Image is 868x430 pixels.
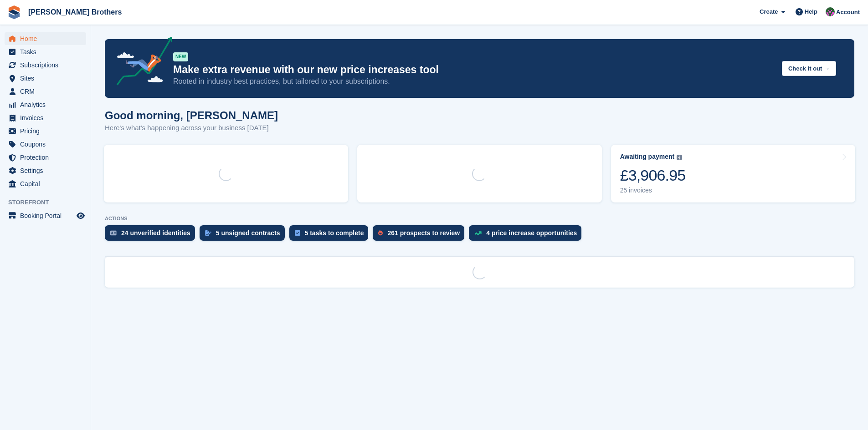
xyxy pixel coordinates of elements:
img: verify_identity-adf6edd0f0f0b5bbfe63781bf79b02c33cf7c696d77639b501bdc392416b5a36.svg [110,230,117,236]
span: Pricing [20,125,75,137]
span: Help [805,7,817,16]
p: Rooted in industry best practices, but tailored to your subscriptions. [173,76,775,86]
div: 261 prospects to review [387,229,460,237]
div: 5 unsigned contracts [216,229,280,237]
span: Storefront [8,198,91,207]
a: menu [5,72,86,85]
p: Here's what's happening across your business [DATE] [105,123,278,133]
span: CRM [20,85,75,98]
div: 4 price increase opportunities [486,229,577,237]
img: stora-icon-8386f47178a22dfd0bd8f6a31ec36ba5ce8667c1dd55bd0f319d3a0aa187defe.svg [7,5,21,19]
div: 25 invoices [620,187,686,194]
img: price-adjustments-announcement-icon-8257ccfd72463d97f412b2fc003d46551f7dbcb40ab6d574587a9cd5c0d94... [109,37,173,89]
a: Preview store [75,210,86,221]
p: ACTIONS [105,216,854,222]
span: Capital [20,177,75,190]
span: Protection [20,151,75,164]
span: Create [760,7,778,16]
a: menu [5,151,86,164]
a: menu [5,111,86,124]
span: Home [20,32,75,45]
p: Make extra revenue with our new price increases tool [173,63,775,76]
div: £3,906.95 [620,166,686,185]
span: Subscriptions [20,59,75,71]
a: menu [5,164,86,177]
a: menu [5,209,86,222]
a: menu [5,85,86,98]
h1: Good morning, [PERSON_NAME] [105,109,278,121]
a: menu [5,125,86,137]
div: 5 tasks to complete [305,229,364,237]
img: prospect-51fa495bee0391a8d652442698ab0144808aea92771e9ea1ae160a38d050c398.svg [378,230,383,236]
a: [PERSON_NAME] Brothers [25,5,125,20]
div: 24 unverified identities [121,229,190,237]
span: Settings [20,164,75,177]
img: price_increase_opportunities-93ffe204e8149a01c8c9dc8f82e8f89637d9d84a8eef4429ea346261dce0b2c0.svg [474,231,482,235]
a: 4 price increase opportunities [469,225,586,245]
span: Analytics [20,98,75,111]
span: Coupons [20,138,75,151]
span: Sites [20,72,75,85]
a: 5 tasks to complete [289,225,373,245]
a: menu [5,177,86,190]
span: Account [836,8,860,17]
img: icon-info-grey-7440780725fd019a000dd9b08b2336e03edf1995a4989e88bcd33f0948082b44.svg [677,155,682,160]
a: menu [5,98,86,111]
button: Check it out → [782,61,836,76]
img: contract_signature_icon-13c848040528278c33f63329250d36e43548de30e8caae1d1a13099fd9432cc5.svg [205,230,211,236]
span: Tasks [20,46,75,58]
img: task-75834270c22a3079a89374b754ae025e5fb1db73e45f91037f5363f120a921f8.svg [295,230,300,236]
a: 261 prospects to review [373,225,469,245]
a: menu [5,138,86,151]
div: Awaiting payment [620,153,675,161]
span: Booking Portal [20,209,75,222]
a: 24 unverified identities [105,225,200,245]
a: menu [5,59,86,71]
a: menu [5,46,86,58]
div: NEW [173,52,188,61]
span: Invoices [20,111,75,124]
img: Nick Wright [826,7,835,16]
a: menu [5,32,86,45]
a: 5 unsigned contracts [200,225,289,245]
a: Awaiting payment £3,906.95 25 invoices [611,145,855,202]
